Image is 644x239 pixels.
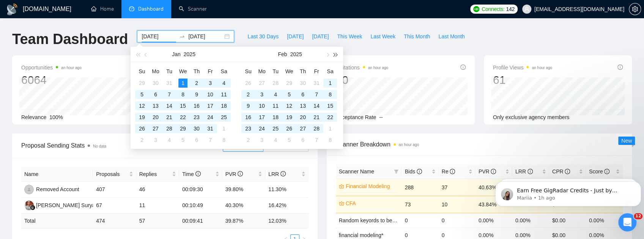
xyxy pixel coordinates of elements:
td: 2025-02-04 [162,134,176,146]
span: info-circle [195,171,201,176]
div: 21 [312,113,321,122]
div: 6 [298,90,307,99]
th: Tu [162,65,176,77]
div: 1 [326,79,335,88]
div: 18 [271,113,280,122]
span: info-circle [491,169,496,174]
a: D[PERSON_NAME] Suryanto [24,202,102,208]
td: 2025-01-04 [217,77,231,89]
span: info-circle [417,169,422,174]
time: an hour ago [532,66,552,70]
p: Earn Free GigRadar Credits - Just by Sharing Your Story! 💬 Want more credits for sending proposal... [25,22,139,29]
div: [PERSON_NAME] Suryanto [36,201,102,209]
td: 2025-02-07 [203,134,217,146]
img: D [24,201,34,210]
td: 2025-02-01 [323,77,337,89]
div: 6064 [21,73,82,87]
div: 4 [219,79,228,88]
a: Financial Modeling [346,182,397,190]
span: info-circle [238,171,243,176]
span: Scanner Name [339,168,374,175]
div: 2 [192,79,201,88]
td: 2025-01-18 [217,100,231,112]
div: 22 [178,113,187,122]
iframe: Intercom live chat [618,213,636,231]
th: Su [135,65,149,77]
div: 11 [219,90,228,99]
td: 2025-01-11 [217,89,231,100]
div: 26 [285,124,294,133]
div: 4 [271,135,280,145]
div: 8 [326,135,335,145]
td: 2025-03-06 [296,134,310,146]
a: financial modeling* [339,232,384,238]
div: 23 [192,113,201,122]
td: 2025-01-07 [162,89,176,100]
div: 1 [326,124,335,133]
span: Profile Views [493,63,552,72]
td: 2025-02-24 [255,123,269,134]
input: End date [188,32,223,41]
span: Bids [405,168,422,175]
img: Profile image for Mariia [9,23,21,35]
td: 2025-02-21 [310,112,323,123]
span: Proposals [96,170,127,178]
td: 407 [93,182,136,198]
td: 2025-01-10 [203,89,217,100]
button: 2025 [290,47,302,62]
div: 3 [206,79,215,88]
div: 29 [178,124,187,133]
span: Proposal Sending Stats [21,141,223,150]
div: 2 [244,90,253,99]
td: 2025-01-31 [310,77,323,89]
div: 7 [312,135,321,145]
div: 16 [244,113,253,122]
td: 2025-02-08 [217,134,231,146]
td: 2025-01-13 [149,100,162,112]
td: 37 [439,179,476,196]
div: 22 [326,113,335,122]
div: 28 [271,79,280,88]
td: 2025-02-20 [296,112,310,123]
span: Last Week [370,32,395,41]
a: CFA [346,199,397,208]
td: 2025-03-07 [310,134,323,146]
img: logo [6,3,18,16]
td: 2024-12-30 [149,77,162,89]
span: Re [442,168,455,175]
td: 2025-03-02 [241,134,255,146]
time: an hour ago [368,66,388,70]
h1: Team Dashboard [12,30,128,48]
td: 46 [136,182,179,198]
span: No data [93,144,106,148]
div: 5 [285,135,294,145]
td: 2025-02-05 [176,134,190,146]
td: 10 [439,196,476,213]
td: 2025-01-23 [190,112,203,123]
td: 2025-02-09 [241,100,255,112]
div: 10 [206,90,215,99]
td: 2025-02-02 [135,134,149,146]
span: info-circle [280,171,286,176]
div: 6 [298,135,307,145]
span: -- [379,114,383,120]
div: 18 [219,101,228,110]
td: 2025-01-26 [241,77,255,89]
div: 9 [244,101,253,110]
th: Mo [149,65,162,77]
span: Last Month [438,32,464,41]
td: 2025-01-12 [135,100,149,112]
td: 288 [402,179,438,196]
th: Th [190,65,203,77]
div: 8 [178,90,187,99]
td: 2025-02-07 [310,89,323,100]
td: 2025-01-28 [269,77,282,89]
div: 20 [151,113,160,122]
td: 2025-01-20 [149,112,162,123]
td: 2025-02-27 [296,123,310,134]
div: 19 [137,113,146,122]
div: 7 [206,135,215,145]
p: Message from Mariia, sent 1h ago [25,29,139,36]
input: Start date [142,32,176,41]
div: 2 [137,135,146,145]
